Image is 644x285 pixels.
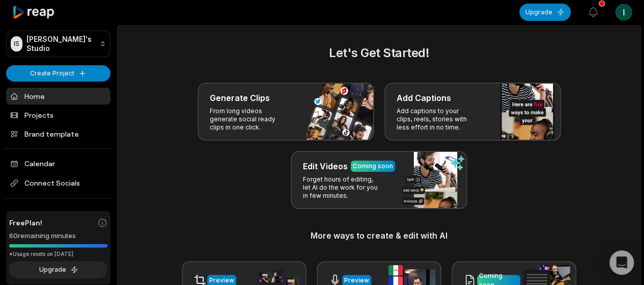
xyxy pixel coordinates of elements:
div: Preview [209,276,234,285]
h2: Let's Get Started! [130,44,628,62]
a: Brand template [6,125,110,142]
p: [PERSON_NAME]'s Studio [26,35,96,53]
div: 60 remaining minutes [9,231,107,241]
a: Projects [6,107,110,123]
h3: Add Captions [397,92,451,104]
span: Connect Socials [6,174,110,192]
div: *Usage resets on [DATE] [9,250,107,258]
div: IS [11,36,22,51]
div: Preview [344,276,369,285]
div: Coming soon [353,162,393,171]
p: Add captions to your clips, reels, stories with less effort in no time. [397,107,475,132]
h3: Generate Clips [210,92,270,104]
span: Free Plan! [9,217,42,228]
a: Calendar [6,155,110,172]
h3: More ways to create & edit with AI [130,229,628,242]
p: Forget hours of editing, let AI do the work for you in few minutes. [303,175,382,200]
a: Home [6,88,110,105]
h3: Edit Videos [303,160,348,172]
button: Upgrade [9,261,107,278]
button: Upgrade [519,4,571,21]
p: From long videos generate social ready clips in one click. [210,107,289,132]
button: Create Project [6,65,110,82]
div: Open Intercom Messenger [609,250,634,275]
